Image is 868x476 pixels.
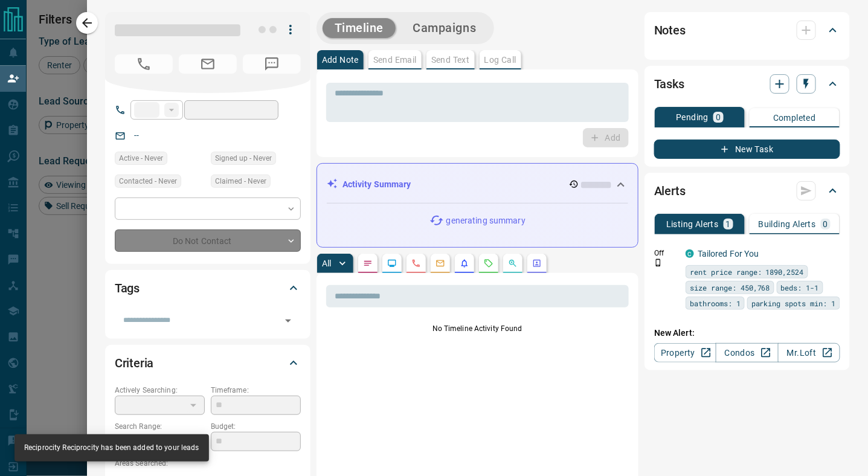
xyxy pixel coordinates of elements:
[115,353,154,373] h2: Criteria
[654,69,840,98] div: Tasks
[115,230,301,252] div: Do Not Contact
[179,54,237,74] span: No Email
[654,140,840,159] button: New Task
[115,274,301,303] div: Tags
[322,259,332,268] p: All
[686,249,694,258] div: condos.ca
[446,214,526,227] p: generating summary
[654,21,686,40] h2: Notes
[716,113,721,121] p: 0
[654,181,686,201] h2: Alerts
[654,176,840,205] div: Alerts
[280,312,297,329] button: Open
[716,343,778,362] a: Condos
[211,385,301,396] p: Timeframe:
[363,259,373,268] svg: Notes
[690,266,804,278] span: rent price range: 1890,2524
[115,349,301,378] div: Criteria
[115,385,205,396] p: Actively Searching:
[115,278,140,298] h2: Tags
[654,248,678,259] p: Off
[751,297,836,309] span: parking spots min: 1
[460,259,469,268] svg: Listing Alerts
[243,54,301,74] span: No Number
[676,113,709,121] p: Pending
[322,56,359,64] p: Add Note
[400,18,488,38] button: Campaigns
[759,220,816,228] p: Building Alerts
[654,327,840,339] p: New Alert:
[119,152,163,164] span: Active - Never
[778,343,840,362] a: Mr.Loft
[654,343,716,362] a: Property
[781,281,819,294] span: beds: 1-1
[211,421,301,432] p: Budget:
[690,297,741,309] span: bathrooms: 1
[24,438,199,458] div: Reciprocity Reciprocity has been added to your leads
[823,220,828,228] p: 0
[411,259,421,268] svg: Calls
[323,18,396,38] button: Timeline
[436,259,445,268] svg: Emails
[508,259,518,268] svg: Opportunities
[342,178,411,191] p: Activity Summary
[134,130,139,140] a: --
[326,323,629,334] p: No Timeline Activity Found
[654,74,684,94] h2: Tasks
[215,152,272,164] span: Signed up - Never
[690,281,770,294] span: size range: 450,768
[484,259,493,268] svg: Requests
[654,16,840,45] div: Notes
[115,54,173,74] span: No Number
[698,249,759,259] a: Tailored For You
[532,259,542,268] svg: Agent Actions
[387,259,397,268] svg: Lead Browsing Activity
[773,114,816,122] p: Completed
[654,259,663,267] svg: Push Notification Only
[666,220,719,228] p: Listing Alerts
[327,173,628,196] div: Activity Summary
[726,220,731,228] p: 1
[115,458,301,469] p: Areas Searched:
[215,175,266,187] span: Claimed - Never
[115,432,205,452] p: -- - --
[115,421,205,432] p: Search Range:
[119,175,177,187] span: Contacted - Never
